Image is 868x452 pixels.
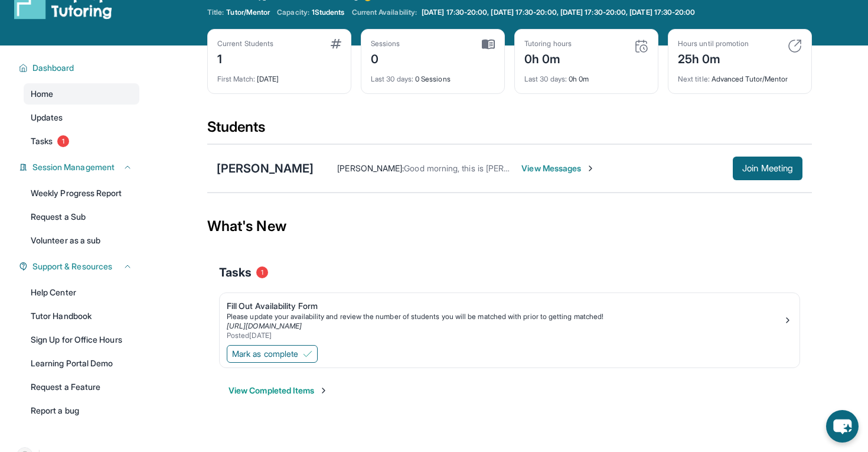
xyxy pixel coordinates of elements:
a: Home [24,83,139,105]
button: Session Management [28,161,132,173]
div: Advanced Tutor/Mentor [678,67,802,84]
span: Tasks [31,135,53,147]
div: Students [207,118,812,144]
span: Home [31,88,53,100]
button: Support & Resources [28,261,132,272]
span: Dashboard [32,62,74,74]
a: Request a Feature [24,376,139,398]
span: Support & Resources [32,261,112,272]
button: Dashboard [28,62,132,74]
span: 1 [256,266,268,278]
span: [PERSON_NAME] : [337,163,404,173]
img: card [331,39,341,48]
a: Updates [24,107,139,128]
span: Current Availability: [352,8,417,17]
div: 1 [217,48,273,67]
span: Capacity: [277,8,309,17]
img: card [788,39,802,53]
a: Volunteer as a sub [24,230,139,251]
button: Join Meeting [733,157,802,180]
a: Sign Up for Office Hours [24,329,139,350]
a: Help Center [24,282,139,303]
span: First Match : [217,74,255,83]
span: Last 30 days : [371,74,413,83]
span: 1 [57,135,69,147]
span: Session Management [32,161,115,173]
div: Tutoring hours [524,39,572,48]
div: 0 Sessions [371,67,495,84]
span: 1 Students [312,8,345,17]
a: Learning Portal Demo [24,353,139,374]
span: Updates [31,112,63,123]
div: 0h 0m [524,67,648,84]
div: Current Students [217,39,273,48]
a: [URL][DOMAIN_NAME] [227,321,302,330]
img: card [634,39,648,53]
span: [DATE] 17:30-20:00, [DATE] 17:30-20:00, [DATE] 17:30-20:00, [DATE] 17:30-20:00 [422,8,695,17]
span: Next title : [678,74,710,83]
div: [DATE] [217,67,341,84]
div: Posted [DATE] [227,331,783,340]
div: What's New [207,200,812,252]
a: Weekly Progress Report [24,183,139,204]
span: Tasks [219,264,252,281]
a: [DATE] 17:30-20:00, [DATE] 17:30-20:00, [DATE] 17:30-20:00, [DATE] 17:30-20:00 [419,8,697,17]
span: Last 30 days : [524,74,567,83]
span: Tutor/Mentor [226,8,270,17]
button: chat-button [826,410,859,443]
a: Request a Sub [24,206,139,227]
a: Tasks1 [24,131,139,152]
a: Tutor Handbook [24,305,139,327]
div: Hours until promotion [678,39,749,48]
div: 0h 0m [524,48,572,67]
div: Sessions [371,39,400,48]
div: Fill Out Availability Form [227,300,783,312]
img: Mark as complete [303,349,312,359]
span: View Messages [521,162,595,174]
button: Mark as complete [227,345,318,363]
div: 0 [371,48,400,67]
div: 25h 0m [678,48,749,67]
a: Fill Out Availability FormPlease update your availability and review the number of students you w... [220,293,800,343]
div: Please update your availability and review the number of students you will be matched with prior ... [227,312,783,321]
img: Chevron-Right [586,164,595,173]
span: Mark as complete [232,348,298,360]
span: Title: [207,8,224,17]
img: card [482,39,495,50]
div: [PERSON_NAME] [217,160,314,177]
span: Join Meeting [742,165,793,172]
a: Report a bug [24,400,139,421]
button: View Completed Items [229,385,328,396]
